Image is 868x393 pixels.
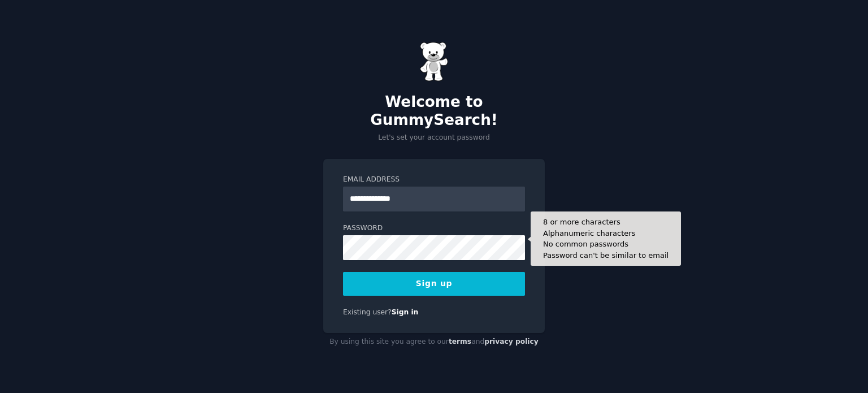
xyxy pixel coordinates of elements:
a: privacy policy [484,338,539,346]
label: Email Address [343,175,525,185]
span: Existing user? [343,308,392,316]
label: Password [343,223,525,234]
div: By using this site you agree to our and [323,333,545,351]
button: Sign up [343,272,525,296]
h2: Welcome to GummySearch! [323,93,545,129]
a: terms [449,338,471,346]
a: Sign in [392,308,419,316]
img: Gummy Bear [420,42,448,81]
p: Let's set your account password [323,133,545,143]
